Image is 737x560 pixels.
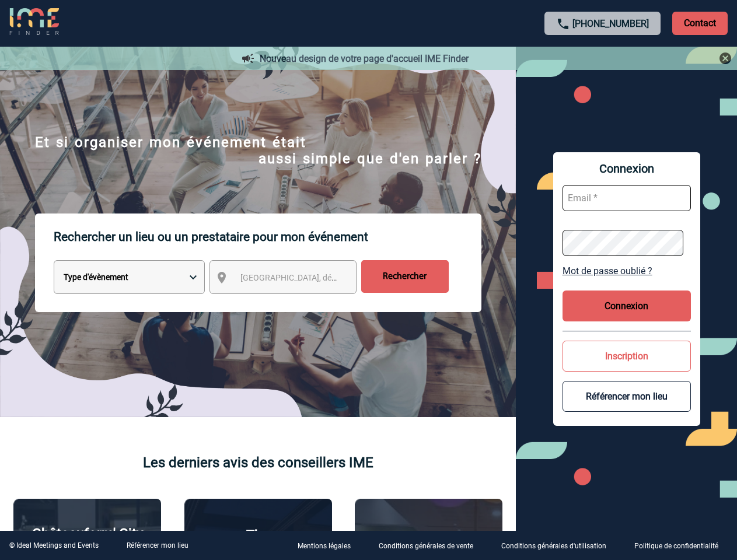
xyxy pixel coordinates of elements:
a: Référencer mon lieu [127,541,188,549]
p: Conditions générales d'utilisation [501,542,606,551]
p: Conditions générales de vente [379,542,473,551]
p: Politique de confidentialité [634,542,718,551]
a: Conditions générales de vente [369,540,492,551]
p: Mentions légales [298,542,351,551]
div: © Ideal Meetings and Events [9,541,99,549]
a: Conditions générales d'utilisation [492,540,625,551]
a: Mentions légales [288,540,369,551]
a: Politique de confidentialité [625,540,737,551]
